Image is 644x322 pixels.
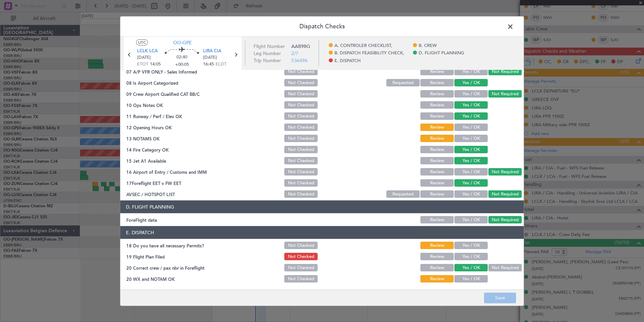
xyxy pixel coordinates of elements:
[488,190,522,198] button: Not Required
[488,264,522,271] button: Not Required
[488,68,522,75] button: Not Required
[488,168,522,176] button: Not Required
[488,90,522,98] button: Not Required
[120,17,524,37] header: Dispatch Checks
[488,216,522,223] button: Not Required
